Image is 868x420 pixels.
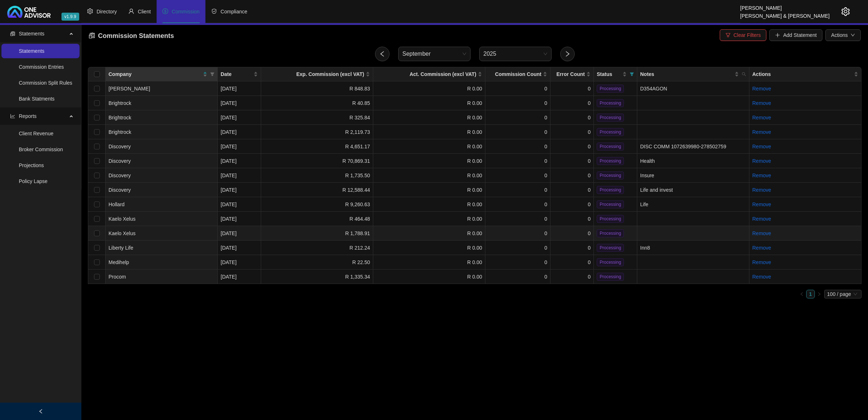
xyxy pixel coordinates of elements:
span: filter [210,72,214,76]
span: user [128,8,134,14]
td: 0 [485,110,550,125]
td: [DATE] [218,125,261,139]
span: dollar [162,8,168,14]
td: R 0.00 [373,110,485,125]
span: filter [628,69,635,80]
a: Remove [752,158,771,164]
th: Notes [637,67,749,81]
a: Broker Commission [19,147,63,152]
a: Remove [752,129,771,135]
span: Compliance [221,9,247,14]
td: 0 [485,255,550,270]
td: 0 [485,183,550,197]
th: Exp. Commission (excl VAT) [261,67,373,81]
td: R 0.00 [373,125,485,139]
div: [PERSON_NAME] & [PERSON_NAME] [740,10,830,18]
li: 1 [806,290,815,298]
span: Brightrock [109,115,131,120]
th: Date [218,67,261,81]
td: R 2,119.73 [261,125,373,139]
span: left [800,292,804,296]
td: [DATE] [218,110,261,125]
a: Projections [19,162,44,168]
td: [DATE] [218,183,261,197]
td: 0 [485,96,550,110]
span: Reports [19,113,37,119]
td: R 0.00 [373,183,485,197]
span: Processing [597,128,624,136]
span: Processing [597,85,624,93]
td: R 70,869.31 [261,154,373,168]
td: [DATE] [218,212,261,226]
span: Medihelp [109,259,129,265]
td: 0 [485,81,550,96]
td: R 0.00 [373,197,485,212]
span: Add Statement [783,31,817,39]
li: Next Page [815,290,824,298]
a: Commission Split Rules [19,80,72,86]
a: Remove [752,173,771,178]
td: R 22.50 [261,255,373,270]
button: right [815,290,824,298]
td: R 1,735.50 [261,168,373,183]
td: D354AGON [637,81,749,96]
span: Commission Statements [98,32,174,39]
a: Remove [752,187,771,193]
span: Processing [597,99,624,107]
td: [DATE] [218,241,261,255]
td: R 0.00 [373,96,485,110]
td: 0 [550,110,594,125]
td: R 0.00 [373,154,485,168]
td: R 0.00 [373,255,485,270]
a: Remove [752,245,771,251]
span: Liberty Life [109,245,133,251]
li: Previous Page [797,290,806,298]
td: R 4,651.17 [261,139,373,154]
td: Life [637,197,749,212]
span: reconciliation [10,31,15,36]
span: filter [209,69,216,80]
span: Date [221,70,252,78]
td: 0 [550,270,594,284]
span: Error Count [553,70,585,78]
th: Error Count [550,67,594,81]
a: Remove [752,86,771,92]
td: [DATE] [218,96,261,110]
span: left [38,409,43,414]
span: 2025 [484,47,547,61]
td: [DATE] [218,139,261,154]
span: Act. Commission (excl VAT) [376,70,476,78]
td: 0 [485,168,550,183]
span: down [851,33,855,37]
td: DISC COMM 1072639980-278502759 [637,139,749,154]
td: 0 [550,183,594,197]
td: 0 [485,197,550,212]
span: Processing [597,215,624,223]
td: Health [637,154,749,168]
td: R 0.00 [373,81,485,96]
span: plus [775,33,780,38]
span: Statements [19,31,44,37]
td: [DATE] [218,197,261,212]
td: 0 [550,226,594,241]
span: v1.9.9 [61,13,79,21]
span: left [379,51,386,57]
td: 0 [550,125,594,139]
td: 0 [485,226,550,241]
td: 0 [485,139,550,154]
span: Discovery [109,173,131,178]
th: Status [594,67,637,81]
a: Remove [752,144,771,149]
span: Client [138,9,151,14]
span: Company [109,70,201,78]
td: [DATE] [218,81,261,96]
span: [PERSON_NAME] [109,86,150,92]
span: Actions [831,31,848,39]
a: Bank Statments [19,96,55,102]
span: search [740,69,748,80]
td: R 12,588.44 [261,183,373,197]
td: R 0.00 [373,226,485,241]
span: right [564,51,571,57]
span: Processing [597,157,624,165]
td: R 9,260.63 [261,197,373,212]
